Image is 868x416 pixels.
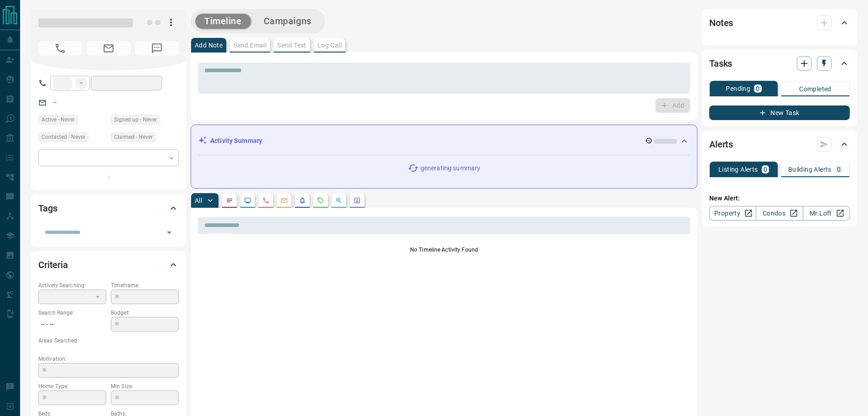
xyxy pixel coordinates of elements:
[244,197,251,204] svg: Lead Browsing Activity
[709,133,850,155] div: Alerts
[111,309,179,317] p: Budget:
[38,201,57,216] h2: Tags
[709,56,732,71] h2: Tasks
[42,115,75,124] span: Active - Never
[756,85,759,92] p: 0
[299,197,306,204] svg: Listing Alerts
[709,16,733,30] h2: Notes
[38,281,106,290] p: Actively Searching:
[837,166,841,173] p: 0
[226,197,233,204] svg: Notes
[198,132,690,149] div: Activity Summary
[709,12,850,34] div: Notes
[353,197,361,204] svg: Agent Actions
[38,197,179,219] div: Tags
[788,166,832,173] p: Building Alerts
[764,166,767,173] p: 0
[421,163,480,173] p: generating summary
[709,105,850,120] button: New Task
[114,115,157,124] span: Signed up - Never
[335,197,343,204] svg: Opportunities
[195,14,251,29] button: Timeline
[111,281,179,290] p: Timeframe:
[114,132,153,142] span: Claimed - Never
[726,85,750,92] p: Pending
[255,14,321,29] button: Campaigns
[198,246,690,254] p: No Timeline Activity Found
[38,41,82,56] span: No Number
[281,197,288,204] svg: Emails
[799,86,832,92] p: Completed
[38,258,68,272] h2: Criteria
[38,254,179,276] div: Criteria
[38,337,179,345] p: Areas Searched:
[38,382,106,390] p: Home Type:
[111,382,179,390] p: Min Size:
[262,197,270,204] svg: Calls
[53,99,57,106] a: --
[38,309,106,317] p: Search Range:
[709,206,756,221] a: Property
[210,136,262,146] p: Activity Summary
[756,206,803,221] a: Condos
[195,42,223,48] p: Add Note
[709,137,733,152] h2: Alerts
[38,355,179,363] p: Motivation:
[195,197,202,204] p: All
[87,41,130,56] span: No Email
[718,166,758,173] p: Listing Alerts
[317,197,324,204] svg: Requests
[42,132,85,142] span: Contacted - Never
[803,206,850,221] a: Mr.Loft
[709,194,850,203] p: New Alert:
[709,53,850,74] div: Tasks
[135,41,179,56] span: No Number
[38,317,106,332] p: -- - --
[163,226,176,239] button: Open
